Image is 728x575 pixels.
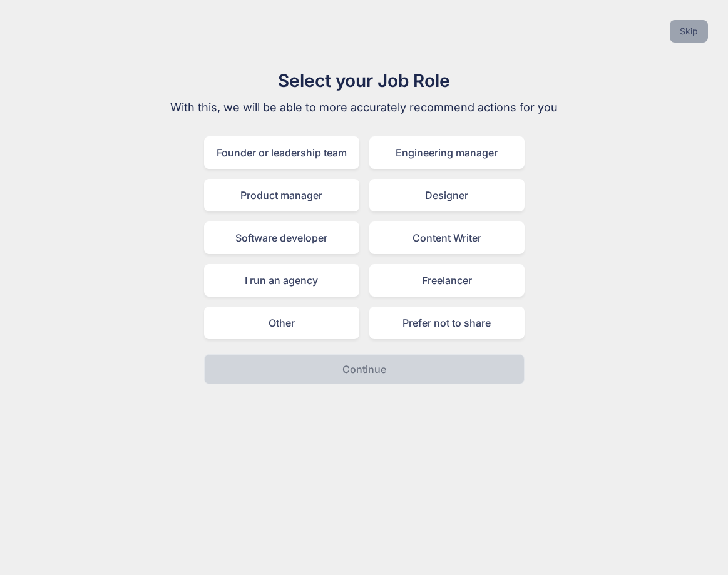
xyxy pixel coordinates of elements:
button: Continue [204,354,525,384]
button: Skip [670,20,708,43]
div: Designer [369,179,525,211]
div: Other [204,307,359,339]
p: Continue [342,362,386,377]
div: Content Writer [369,221,525,254]
div: Founder or leadership team [204,136,359,169]
div: Engineering manager [369,136,525,169]
div: Software developer [204,221,359,254]
div: Product manager [204,179,359,211]
div: Prefer not to share [369,307,525,339]
div: Freelancer [369,264,525,297]
div: I run an agency [204,264,359,297]
p: With this, we will be able to more accurately recommend actions for you [154,99,575,116]
h1: Select your Job Role [154,68,575,94]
